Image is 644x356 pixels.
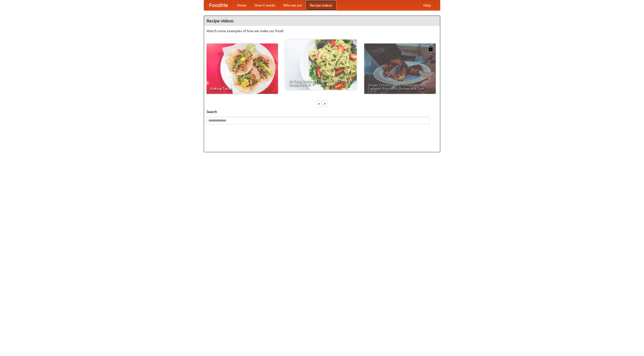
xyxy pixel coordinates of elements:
div: « [317,100,321,107]
a: Help [419,0,435,10]
p: Watch some examples of how we make our food! [207,28,437,33]
a: Home [233,0,251,10]
span: Making Tacos [210,87,274,90]
a: FoodMe [204,0,233,10]
a: How it works [251,0,279,10]
a: An Easy, Summery Tomato Pasta That's Ready for Fall [285,39,357,90]
img: 483408.png [428,46,433,51]
span: An Easy, Summery Tomato Pasta That's Ready for Fall [289,79,353,86]
a: Recipe videos [306,0,336,10]
div: » [323,100,327,107]
h4: Recipe videos [204,16,440,26]
h5: Search [207,109,437,114]
a: Making Tacos [207,44,278,94]
a: Who we are [279,0,306,10]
